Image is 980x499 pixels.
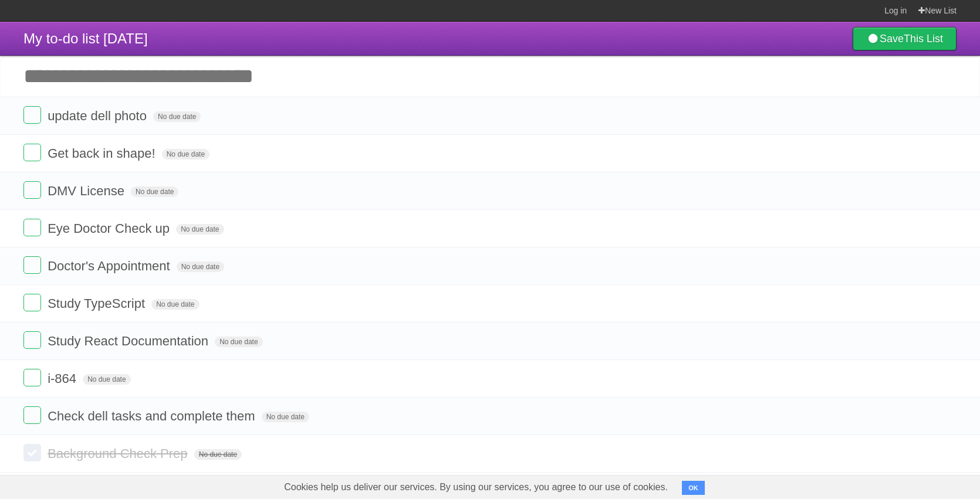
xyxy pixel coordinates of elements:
label: Done [23,406,41,424]
label: Done [23,219,41,236]
span: Eye Doctor Check up [48,221,173,236]
label: Done [23,444,41,461]
label: Done [23,181,41,199]
span: Doctor's Appointment [48,259,173,273]
span: No due date [194,449,242,460]
span: Get back in shape! [48,146,158,161]
label: Done [23,331,41,349]
span: No due date [262,412,309,422]
span: No due date [215,337,262,347]
label: Done [23,256,41,274]
span: No due date [151,299,199,310]
span: No due date [153,111,201,122]
span: Check dell tasks and complete them [48,409,258,423]
span: Study TypeScript [48,296,148,311]
span: No due date [176,224,224,235]
label: Done [23,144,41,161]
span: Cookies help us deliver our services. By using our services, you agree to our use of cookies. [272,476,680,499]
label: Done [23,106,41,124]
b: This List [904,33,943,45]
label: Done [23,294,41,311]
a: SaveThis List [853,27,957,50]
span: update dell photo [48,108,150,123]
span: Study React Documentation [48,334,211,348]
span: DMV License [48,184,127,198]
span: No due date [162,149,209,159]
button: OK [682,481,705,495]
span: My to-do list [DATE] [23,30,148,46]
span: No due date [83,374,130,385]
span: No due date [177,262,224,272]
span: No due date [131,186,178,197]
label: Done [23,369,41,386]
span: Background Check Prep [48,446,190,461]
span: i-864 [48,371,79,386]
